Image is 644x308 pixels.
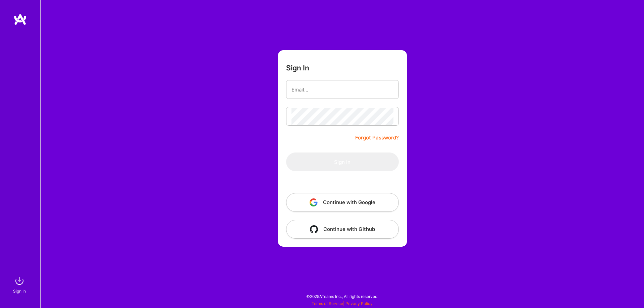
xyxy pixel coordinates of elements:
[286,152,399,171] button: Sign In
[286,64,309,72] h3: Sign In
[14,274,26,295] a: sign inSign In
[13,288,26,295] div: Sign In
[312,301,373,306] span: |
[13,13,27,25] img: logo
[310,198,318,206] img: icon
[40,288,644,305] div: © 2025 ATeams Inc., All rights reserved.
[286,220,399,239] button: Continue with Github
[312,301,343,306] a: Terms of Service
[345,301,373,306] a: Privacy Policy
[291,81,393,98] input: Email...
[13,274,26,288] img: sign in
[355,134,399,142] a: Forgot Password?
[286,193,399,212] button: Continue with Google
[310,225,318,233] img: icon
